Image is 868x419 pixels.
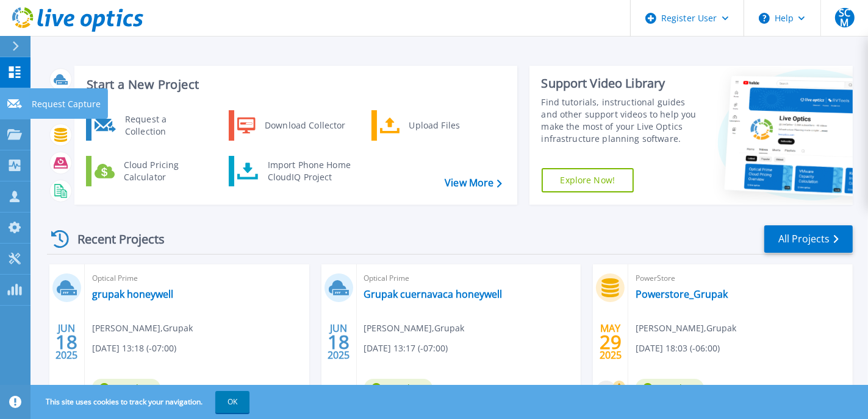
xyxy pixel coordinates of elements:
[636,379,704,397] span: Complete
[364,322,465,335] span: [PERSON_NAME] , Grupak
[371,110,497,141] a: Upload Files
[636,342,720,355] span: [DATE] 18:03 (-06:00)
[47,224,181,254] div: Recent Projects
[215,391,249,413] button: OK
[364,272,574,285] span: Optical Prime
[55,320,78,364] div: JUN 2025
[118,159,208,183] div: Cloud Pricing Calculator
[119,113,208,138] div: Request a Collection
[32,88,101,120] p: Request Capture
[328,337,350,347] span: 18
[403,113,493,138] div: Upload Files
[92,288,173,300] a: grupak honeywell
[259,113,351,138] div: Download Collector
[87,78,501,91] h3: Start a New Project
[364,288,503,300] a: Grupak cuernavaca honeywell
[542,76,703,91] div: Support Video Library
[364,379,432,397] span: Complete
[229,110,354,141] a: Download Collector
[92,272,302,285] span: Optical Prime
[636,288,728,300] a: Powerstore_Grupak
[542,96,703,145] div: Find tutorials, instructional guides and other support videos to help you make the most of your L...
[445,177,501,189] a: View More
[636,272,845,285] span: PowerStore
[599,320,622,364] div: MAY 2025
[92,322,193,335] span: [PERSON_NAME] , Grupak
[262,159,357,183] div: Import Phone Home CloudIQ Project
[542,168,634,192] a: Explore Now!
[600,337,622,347] span: 29
[86,156,211,186] a: Cloud Pricing Calculator
[835,8,855,27] span: SCM
[86,110,211,141] a: Request a Collection
[364,342,448,355] span: [DATE] 13:17 (-07:00)
[327,320,350,364] div: JUN 2025
[764,225,853,253] a: All Projects
[92,379,160,397] span: Complete
[56,337,77,347] span: 18
[34,391,249,413] span: This site uses cookies to track your navigation.
[92,342,176,355] span: [DATE] 13:18 (-07:00)
[636,322,736,335] span: [PERSON_NAME] , Grupak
